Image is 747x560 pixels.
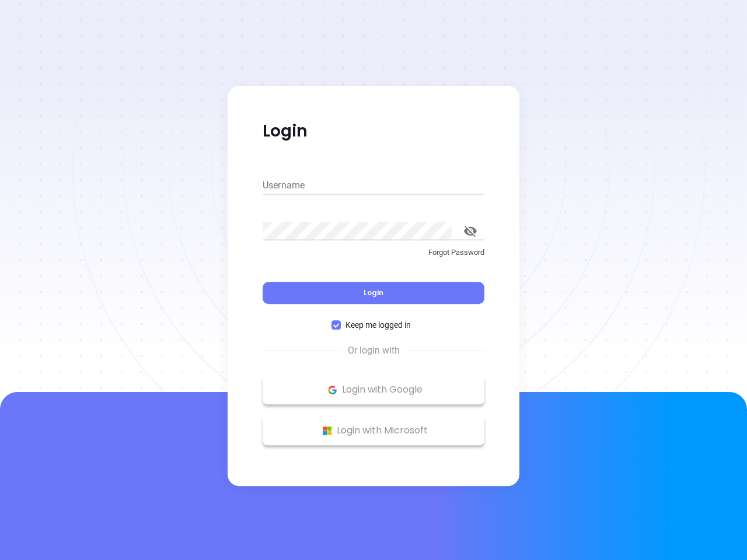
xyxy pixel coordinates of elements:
p: Login [263,121,484,142]
button: Login [263,282,484,304]
img: Microsoft Logo [320,423,334,438]
p: Login with Microsoft [268,422,479,439]
img: Google Logo [325,383,340,397]
span: Keep me logged in [341,318,416,331]
button: toggle password visibility [456,217,484,245]
button: Google Logo Login with Google [263,375,484,404]
span: Or login with [342,344,406,358]
button: Microsoft Logo Login with Microsoft [263,416,484,445]
a: Forgot Password [263,247,484,268]
p: Login with Google [268,381,479,398]
p: Forgot Password [263,247,484,258]
span: Login [364,288,383,297]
